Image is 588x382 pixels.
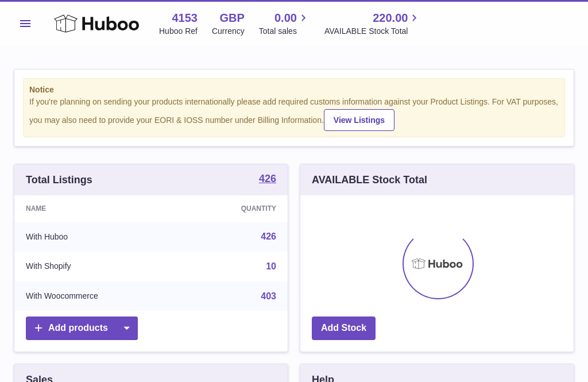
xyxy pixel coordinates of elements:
[312,317,376,340] a: Add Stock
[259,173,276,186] a: 426
[159,26,198,37] div: Huboo Ref
[259,26,310,37] span: Total sales
[14,195,184,222] th: Name
[14,252,184,281] td: With Shopify
[26,173,92,187] h3: Total Listings
[14,281,184,311] td: With Woocommerce
[172,10,198,26] strong: 4153
[373,10,408,26] span: 220.00
[184,195,288,222] th: Quantity
[312,173,427,187] h3: AVAILABLE Stock Total
[26,317,138,340] a: Add products
[259,10,310,37] a: 0.00 Total sales
[212,26,245,37] div: Currency
[324,26,421,37] span: AVAILABLE Stock Total
[324,109,394,131] a: View Listings
[259,173,276,184] strong: 426
[29,97,559,131] div: If you're planning on sending your products internationally please add required customs informati...
[261,291,276,301] a: 403
[261,231,276,241] a: 426
[266,261,276,271] a: 10
[324,10,421,37] a: 220.00 AVAILABLE Stock Total
[29,84,559,95] strong: Notice
[219,10,244,26] strong: GBP
[274,10,297,26] span: 0.00
[14,222,184,252] td: With Huboo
